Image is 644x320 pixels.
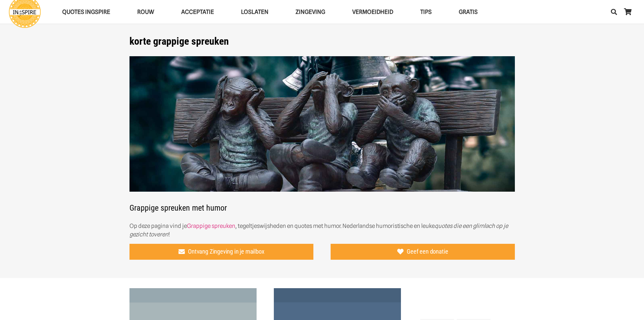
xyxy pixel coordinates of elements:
[168,3,228,21] a: AcceptatieAcceptatie Menu
[445,3,491,21] a: GRATISGRATIS Menu
[459,8,478,15] span: GRATIS
[188,248,264,256] span: Ontvang Zingeving in je mailbox
[49,3,124,21] a: QUOTES INGSPIREQUOTES INGSPIRE Menu
[407,3,445,21] a: TIPSTIPS Menu
[352,8,393,15] span: VERMOEIDHEID
[129,56,515,192] img: Grappige spreuken en quotes met humor op ingspire
[137,8,154,15] span: ROUW
[331,244,515,260] a: Geef een donatie
[339,3,407,21] a: VERMOEIDHEIDVERMOEIDHEID Menu
[295,8,325,15] span: Zingeving
[228,3,282,21] a: LoslatenLoslaten Menu
[187,222,235,229] a: Grappige spreuken
[282,3,339,21] a: ZingevingZingeving Menu
[241,8,268,15] span: Loslaten
[129,35,515,47] h1: korte grappige spreuken
[62,8,110,15] span: QUOTES INGSPIRE
[129,222,515,239] p: Op deze pagina vind je , tegeltjeswijsheden en quotes met humor. Nederlandse humoristische en leu...
[129,244,314,260] a: Ontvang Zingeving in je mailbox
[407,248,448,256] span: Geef een donatie
[181,8,214,15] span: Acceptatie
[129,222,508,238] em: quotes die een glimlach op je gezicht toveren
[420,8,432,15] span: TIPS
[607,3,621,20] a: Zoeken
[124,3,168,21] a: ROUWROUW Menu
